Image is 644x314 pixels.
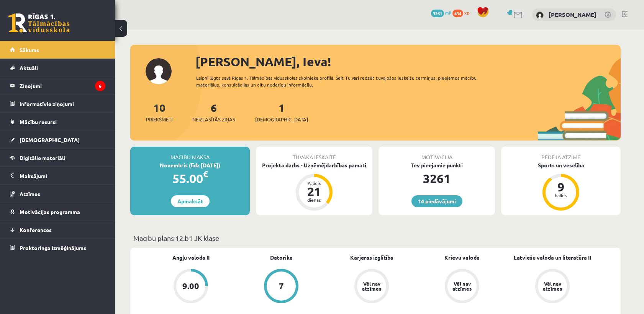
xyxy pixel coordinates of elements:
a: Informatīvie ziņojumi [10,95,105,113]
a: Angļu valoda II [172,253,210,262]
span: Atzīmes [20,190,40,197]
span: Digitālie materiāli [20,154,65,161]
img: Ieva Bringina [536,11,544,19]
a: Rīgas 1. Tālmācības vidusskola [8,13,70,33]
div: 7 [279,282,284,290]
div: Vēl nav atzīmes [542,281,563,291]
a: Vēl nav atzīmes [326,269,417,305]
a: Vēl nav atzīmes [507,269,598,305]
span: € [203,168,208,180]
div: Projekta darbs - Uzņēmējdarbības pamati [256,161,372,169]
a: 9.00 [146,269,236,305]
span: mP [445,10,451,16]
i: 6 [95,81,105,91]
div: Motivācija [379,147,495,161]
span: Motivācijas programma [20,208,80,215]
a: Maksājumi [10,167,105,185]
p: Mācību plāns 12.b1 JK klase [133,233,618,243]
a: 434 xp [452,10,473,16]
a: Latviešu valoda un literatūra II [514,253,591,262]
a: Karjeras izglītība [350,253,393,262]
div: 9 [549,181,572,193]
span: 3261 [431,10,444,17]
span: Neizlasītās ziņas [192,116,235,123]
a: Krievu valoda [444,253,480,262]
span: Sākums [20,46,39,53]
div: Laipni lūgts savā Rīgas 1. Tālmācības vidusskolas skolnieka profilā. Šeit Tu vari redzēt tuvojošo... [196,74,490,88]
legend: Maksājumi [20,167,105,185]
div: Pēdējā atzīme [501,147,621,161]
div: Tev pieejamie punkti [379,161,495,169]
div: Novembris (līdz [DATE]) [130,161,250,169]
a: Mācību resursi [10,113,105,131]
div: Tuvākā ieskaite [256,147,372,161]
a: Projekta darbs - Uzņēmējdarbības pamati Atlicis 21 dienas [256,161,372,212]
span: Konferences [20,226,52,233]
a: Sports un veselība 9 balles [501,161,621,212]
a: Vēl nav atzīmes [417,269,507,305]
span: [DEMOGRAPHIC_DATA] [255,116,308,123]
a: [DEMOGRAPHIC_DATA] [10,131,105,149]
div: 9.00 [182,282,199,290]
a: Datorika [270,253,293,262]
span: 434 [452,10,463,17]
div: Vēl nav atzīmes [361,281,382,291]
div: Mācību maksa [130,147,250,161]
span: [DEMOGRAPHIC_DATA] [20,136,80,143]
a: Konferences [10,221,105,239]
legend: Informatīvie ziņojumi [20,95,105,113]
a: Sākums [10,41,105,59]
div: Sports un veselība [501,161,621,169]
a: [PERSON_NAME] [549,11,596,18]
a: Motivācijas programma [10,203,105,221]
a: 10Priekšmeti [146,101,172,123]
a: 3261 mP [431,10,451,16]
a: 6Neizlasītās ziņas [192,101,235,123]
div: balles [549,193,572,198]
a: 7 [236,269,326,305]
span: Proktoringa izmēģinājums [20,244,86,251]
div: 55.00 [130,169,250,188]
div: Vēl nav atzīmes [451,281,473,291]
span: Mācību resursi [20,118,57,125]
span: xp [464,10,469,16]
div: 3261 [379,169,495,188]
a: Proktoringa izmēģinājums [10,239,105,257]
a: 14 piedāvājumi [411,195,462,207]
a: Apmaksāt [171,195,210,207]
legend: Ziņojumi [20,77,105,95]
span: Aktuāli [20,64,38,71]
div: 21 [303,185,326,198]
span: Priekšmeti [146,116,172,123]
a: Ziņojumi6 [10,77,105,95]
a: Digitālie materiāli [10,149,105,167]
a: 1[DEMOGRAPHIC_DATA] [255,101,308,123]
div: [PERSON_NAME], Ieva! [195,52,621,71]
a: Atzīmes [10,185,105,203]
div: Atlicis [303,181,326,185]
a: Aktuāli [10,59,105,77]
div: dienas [303,198,326,202]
